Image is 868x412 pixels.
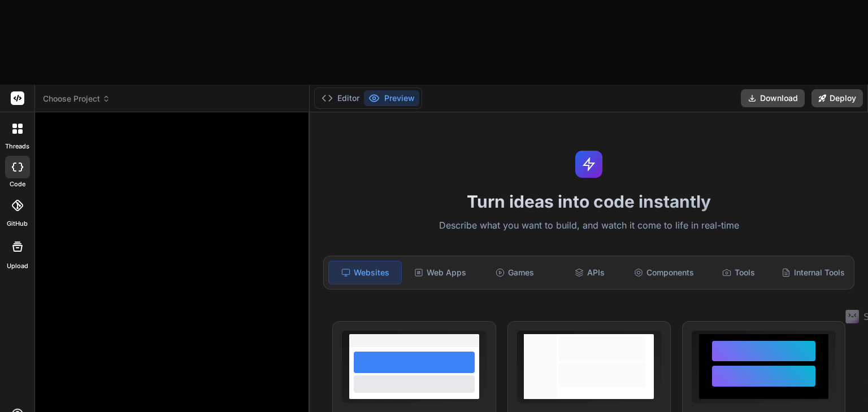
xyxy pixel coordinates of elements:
[702,261,775,284] div: Tools
[811,89,863,107] button: Deploy
[5,142,29,151] label: threads
[777,261,849,284] div: Internal Tools
[628,261,700,284] div: Components
[364,90,419,106] button: Preview
[553,261,626,284] div: APIs
[7,261,28,271] label: Upload
[316,191,861,212] h1: Turn ideas into code instantly
[7,219,28,229] label: GitHub
[328,261,402,284] div: Websites
[316,218,861,233] p: Describe what you want to build, and watch it come to life in real-time
[404,261,476,284] div: Web Apps
[479,261,551,284] div: Games
[317,90,364,106] button: Editor
[43,93,110,104] span: Choose Project
[741,89,805,107] button: Download
[10,179,25,189] label: code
